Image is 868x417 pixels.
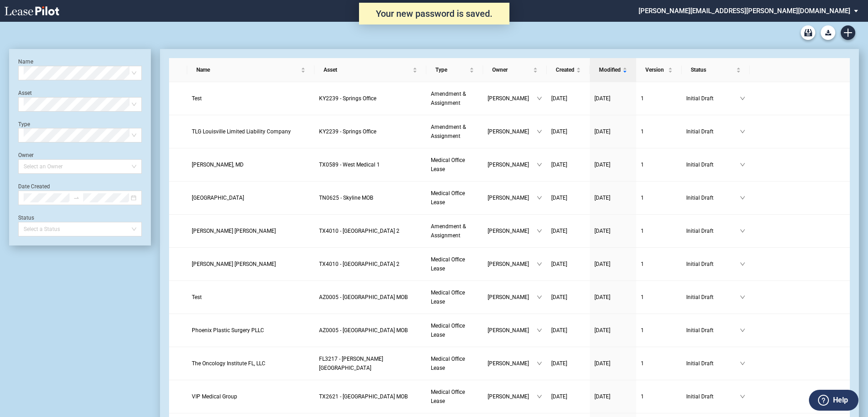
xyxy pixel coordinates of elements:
th: Name [187,58,315,82]
a: Medical Office Lease [431,156,479,174]
span: KY2239 - Springs Office [319,95,376,102]
a: KY2239 - Springs Office [319,94,422,103]
a: Phoenix Plastic Surgery PLLC [192,326,310,335]
a: [DATE] [551,127,585,136]
div: Your new password is saved. [359,3,509,25]
span: [DATE] [551,294,567,300]
a: [DATE] [551,326,585,335]
span: down [537,228,542,234]
th: Created [547,58,590,82]
span: [DATE] [551,360,567,367]
span: TN0625 - Skyline MOB [319,195,373,201]
span: [DATE] [594,195,610,201]
label: Owner [18,152,34,158]
a: 1 [641,293,677,302]
span: [PERSON_NAME] [488,160,537,169]
a: 1 [641,392,677,401]
a: [DATE] [594,160,632,169]
th: Asset [314,58,426,82]
a: [PERSON_NAME], MD [192,160,310,169]
a: The Oncology Institute FL, LLC [192,359,310,368]
span: Owner [492,65,531,74]
span: down [740,228,745,234]
label: Help [833,394,848,406]
span: Medical Office Lease [431,356,465,371]
span: Amendment & Assignment [431,223,466,239]
span: [DATE] [551,162,567,168]
span: down [740,162,745,167]
a: [DATE] [594,392,632,401]
span: down [740,261,745,267]
a: 1 [641,127,677,136]
a: [DATE] [551,160,585,169]
span: down [740,195,745,201]
a: TLG Louisville Limited Liability Company [192,127,310,136]
a: TX4010 - [GEOGRAPHIC_DATA] 2 [319,260,422,269]
span: AZ0005 - North Mountain MOB [319,294,408,300]
span: 1 [641,360,644,367]
span: KY2239 - Springs Office [319,128,376,135]
a: FL3217 - [PERSON_NAME][GEOGRAPHIC_DATA] [319,354,422,373]
a: Test [192,293,310,302]
a: [GEOGRAPHIC_DATA] [192,193,310,202]
span: Asset [324,65,411,74]
span: down [537,261,542,267]
span: 1 [641,393,644,400]
a: 1 [641,260,677,269]
a: 1 [641,226,677,235]
a: AZ0005 - [GEOGRAPHIC_DATA] MOB [319,326,422,335]
span: [DATE] [594,162,610,168]
span: to [73,195,80,201]
button: Help [809,390,858,411]
span: down [740,96,745,101]
a: Create new document [841,25,855,40]
span: [DATE] [551,195,567,201]
span: FL3217 - Brandon Medical Center [319,356,383,371]
span: down [740,294,745,300]
span: 1 [641,128,644,135]
span: Initial Draft [686,293,740,302]
span: 1 [641,228,644,234]
span: [DATE] [594,228,610,234]
span: 1 [641,327,644,334]
span: 1 [641,95,644,102]
a: Amendment & Assignment [431,222,479,240]
a: TN0625 - Skyline MOB [319,193,422,202]
span: Status [691,65,734,74]
span: Initial Draft [686,193,740,202]
span: [DATE] [594,261,610,267]
span: TX0589 - West Medical 1 [319,162,380,168]
span: TX2621 - Cedar Park MOB [319,393,408,400]
span: Version [645,65,666,74]
span: [DATE] [594,294,610,300]
a: [DATE] [594,94,632,103]
a: [DATE] [594,260,632,269]
span: down [537,162,542,167]
span: Medical Office Lease [431,190,465,206]
a: [DATE] [594,326,632,335]
a: 1 [641,326,677,335]
a: 1 [641,94,677,103]
a: 1 [641,359,677,368]
a: 1 [641,193,677,202]
span: Test [192,294,202,300]
span: Initial Draft [686,392,740,401]
a: [PERSON_NAME] [PERSON_NAME] [192,226,310,235]
a: [DATE] [594,193,632,202]
span: Sistla B. Krishna, M.D. [192,261,276,267]
a: Medical Office Lease [431,288,479,306]
span: Initial Draft [686,127,740,136]
a: Medical Office Lease [431,255,479,273]
span: Medical Office Lease [431,289,465,305]
span: [PERSON_NAME] [488,326,537,335]
span: Type [435,65,468,74]
span: Initial Draft [686,260,740,269]
span: down [537,195,542,201]
span: 1 [641,162,644,168]
span: [DATE] [594,327,610,334]
span: [DATE] [551,228,567,234]
a: [DATE] [594,226,632,235]
a: [PERSON_NAME] [PERSON_NAME] [192,260,310,269]
a: AZ0005 - [GEOGRAPHIC_DATA] MOB [319,293,422,302]
span: [DATE] [594,360,610,367]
